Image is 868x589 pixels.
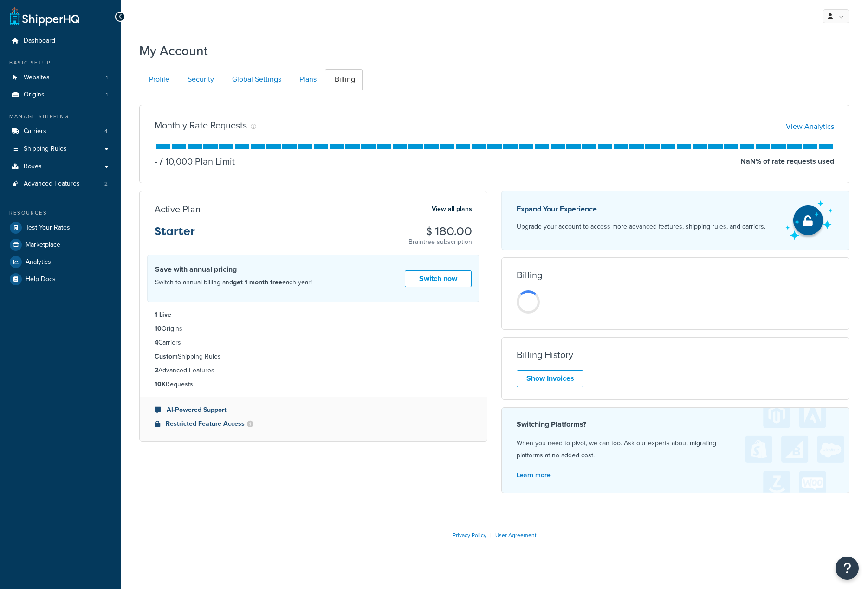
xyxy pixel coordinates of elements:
span: Carriers [24,128,46,135]
div: Basic Setup [7,59,114,67]
span: Advanced Features [24,180,80,188]
strong: 10K [155,379,166,389]
a: Shipping Rules [7,141,114,158]
span: 1 [106,74,108,82]
span: Dashboard [24,37,55,45]
li: AI-Powered Support [155,405,472,415]
h4: Switching Platforms? [517,419,834,430]
h3: Starter [155,225,195,245]
h3: Billing [517,270,542,280]
div: Manage Shipping [7,113,114,121]
a: Boxes [7,158,114,175]
li: Advanced Features [155,365,472,376]
a: Analytics [7,254,114,270]
strong: 4 [155,338,158,347]
span: 4 [104,128,108,135]
h3: Monthly Rate Requests [155,120,247,130]
span: Help Docs [26,275,56,283]
p: Switch to annual billing and each year! [155,276,312,288]
a: Learn more [517,470,551,480]
span: Boxes [24,163,42,171]
div: Resources [7,209,114,217]
strong: 2 [155,365,158,375]
p: NaN % of rate requests used [740,155,834,168]
strong: 1 Live [155,310,171,320]
span: / [160,154,163,168]
a: Test Your Rates [7,219,114,236]
a: Origins 1 [7,86,114,103]
strong: get 1 month free [233,277,282,287]
a: Privacy Policy [453,531,486,539]
li: Requests [155,379,472,390]
span: Test Your Rates [26,224,70,232]
li: Shipping Rules [155,352,472,362]
button: Open Resource Center [836,557,859,580]
span: 1 [106,91,108,99]
a: Show Invoices [517,370,583,387]
strong: Custom [155,352,178,361]
a: Expand Your Experience Upgrade your account to access more advanced features, shipping rules, and... [501,191,849,250]
a: Global Settings [222,69,289,90]
a: Help Docs [7,271,114,288]
li: Origins [155,324,472,334]
a: Websites 1 [7,69,114,86]
h3: Active Plan [155,204,201,214]
a: Marketplace [7,237,114,253]
span: 2 [104,180,108,188]
li: Advanced Features [7,175,114,192]
p: - [155,155,157,168]
a: ShipperHQ Home [10,7,79,26]
li: Carriers [155,338,472,348]
span: Shipping Rules [24,145,67,153]
li: Restricted Feature Access [155,419,472,429]
p: When you need to pivot, we can too. Ask our experts about migrating platforms at no added cost. [517,437,834,461]
p: Braintree subscription [408,237,472,247]
a: Plans [290,69,324,90]
span: Analytics [26,258,51,266]
a: Advanced Features 2 [7,175,114,192]
li: Origins [7,86,114,103]
p: Expand Your Experience [517,203,765,216]
a: Dashboard [7,32,114,50]
a: Switch now [405,270,472,288]
span: Origins [24,91,45,99]
h3: $ 180.00 [408,225,472,237]
li: Websites [7,69,114,86]
a: View all plans [432,203,472,215]
span: Marketplace [26,241,60,249]
strong: 10 [155,324,162,333]
h4: Save with annual pricing [155,264,312,275]
p: Upgrade your account to access more advanced features, shipping rules, and carriers. [517,220,765,233]
span: | [490,531,492,539]
span: Websites [24,74,50,82]
p: 10,000 Plan Limit [157,155,235,168]
li: Carriers [7,123,114,140]
a: Billing [325,69,363,90]
a: Security [178,69,221,90]
a: Profile [139,69,177,90]
a: Carriers 4 [7,123,114,140]
a: User Agreement [495,531,537,539]
h1: My Account [139,42,208,60]
a: View Analytics [786,121,834,132]
h3: Billing History [517,350,573,360]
